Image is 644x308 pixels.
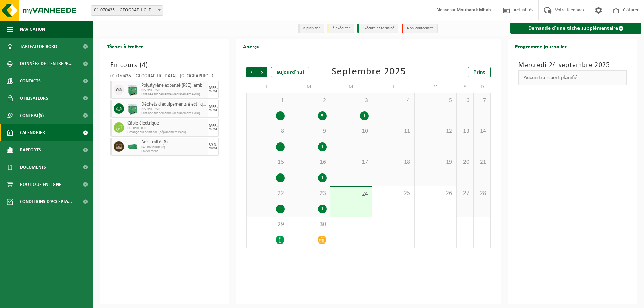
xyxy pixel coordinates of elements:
td: J [372,81,415,93]
span: Enlèvement [141,149,207,153]
img: PB-HB-1400-HPE-GN-11 [127,84,138,96]
span: 7 [477,97,487,105]
span: 8 [250,128,285,135]
span: Echange sur demande (déplacement exclu) [141,92,207,97]
span: Précédent [246,67,257,77]
span: 3 [334,97,369,105]
div: MER. [209,86,218,90]
span: 19 [418,159,453,166]
strong: Moubarak Mbah [457,8,491,13]
div: 5 [318,111,327,120]
span: 30 [292,221,327,228]
h2: Aperçu [236,39,267,53]
li: à planifier [298,24,324,33]
span: Déchets d'équipements électriques et électroniques : télévisions, moniteurs [141,102,207,107]
div: 1 [276,111,285,120]
span: 24 [334,190,369,198]
span: Tableau de bord [20,38,57,55]
span: Données de l'entrepr... [20,55,73,72]
div: 1 [276,142,285,151]
span: Print [473,70,485,75]
span: 21 [477,159,487,166]
div: aujourd'hui [271,67,309,77]
h3: Mercredi 24 septembre 2025 [518,60,627,70]
img: PB-HB-1400-HPE-GN-11 [127,103,138,115]
span: Suivant [257,67,267,77]
div: 1 [318,142,327,151]
div: Septembre 2025 [331,67,406,77]
span: 12 [418,128,453,135]
div: Aucun transport planifié [518,70,627,85]
span: 25 [376,190,411,197]
span: Bois traité (B) [141,140,207,145]
div: 24/09 [209,128,217,131]
td: L [246,81,288,93]
td: V [415,81,457,93]
span: 15 [250,159,285,166]
td: S [457,81,474,93]
div: VEN. [209,143,217,147]
div: 24/09 [209,90,217,93]
span: 4 [376,97,411,105]
span: 13 [460,128,470,135]
span: 5 [418,97,453,105]
span: 18 [376,159,411,166]
span: 2 [292,97,327,105]
div: 01-070435 - [GEOGRAPHIC_DATA] - [GEOGRAPHIC_DATA] [110,74,219,81]
span: Contacts [20,72,41,90]
span: Navigation [20,21,45,38]
span: 01-070435 - ISSEP LIÈGE - LIÈGE [91,5,163,16]
div: MER. [209,124,218,128]
h2: Tâches à traiter [100,39,150,53]
div: 24/09 [209,109,217,112]
span: Echange sur demande (déplacement exclu) [127,130,207,135]
span: 20 [460,159,470,166]
td: M [288,81,330,93]
span: Utilisateurs [20,90,48,107]
span: 26 [418,190,453,197]
span: 22 [250,190,285,197]
span: Contrat(s) [20,107,44,124]
span: 11 [376,128,411,135]
span: 16 [292,159,327,166]
li: Exécuté et terminé [357,24,398,33]
div: 1 [318,205,327,213]
span: Polystyrène expansé (PSE), emballage (< 1 m² par pièce) recyclable [141,83,207,88]
li: Non-conformité [402,24,438,33]
span: C40 bois traité (B) [141,145,207,149]
span: Calendrier [20,124,45,141]
td: D [474,81,491,93]
span: 23 [292,190,327,197]
h2: Programme journalier [508,39,574,53]
a: Print [468,67,491,77]
span: DIS Colli - CSC [141,107,207,111]
div: 26/09 [209,147,217,150]
div: 1 [276,205,285,213]
span: 27 [460,190,470,197]
span: Echange sur demande (déplacement exclu) [141,111,207,116]
span: Conditions d'accepta... [20,193,72,210]
span: 1 [250,97,285,105]
span: DIS Colli - CSC [141,88,207,92]
span: 01-070435 - ISSEP LIÈGE - LIÈGE [91,6,163,15]
span: 28 [477,190,487,197]
div: 1 [360,111,369,120]
span: 17 [334,159,369,166]
h3: En cours ( ) [110,60,219,70]
div: 1 [318,173,327,182]
span: Boutique en ligne [20,176,61,193]
div: MER. [209,105,218,109]
a: Demande d'une tâche supplémentaire [510,23,641,34]
span: Rapports [20,141,41,159]
td: M [330,81,372,93]
li: à exécuter [327,24,354,33]
span: 4 [142,62,146,69]
img: HK-XC-40-GN-00 [127,144,138,149]
span: 29 [250,221,285,228]
span: DIS Colli - CSC [127,126,207,130]
span: 6 [460,97,470,105]
span: Câble électrique [127,121,207,126]
span: 9 [292,128,327,135]
span: Documents [20,159,46,176]
span: 14 [477,128,487,135]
